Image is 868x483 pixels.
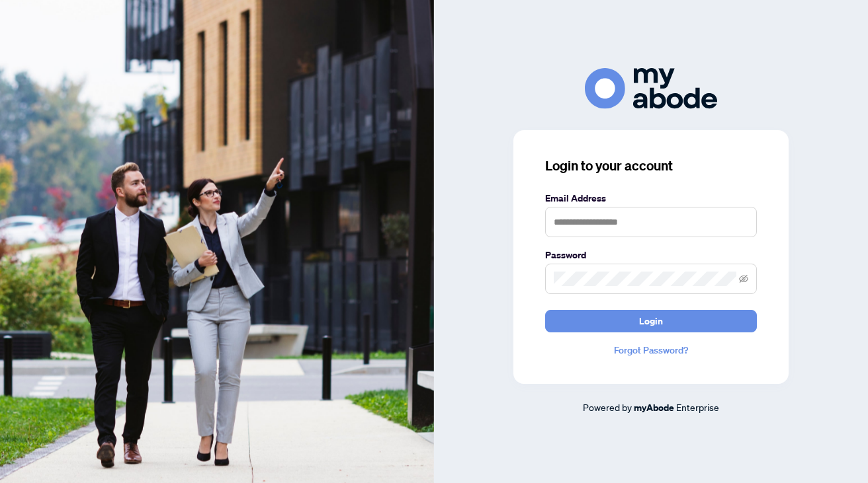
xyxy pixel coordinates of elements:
button: Login [545,310,757,332]
label: Password [545,248,757,262]
a: myAbode [634,400,674,415]
span: Enterprise [676,401,719,413]
h3: Login to your account [545,157,757,175]
img: ma-logo [585,68,717,108]
span: Login [639,311,663,332]
span: eye-invisible [739,274,748,283]
span: Powered by [583,401,632,413]
a: Forgot Password? [545,343,757,357]
label: Email Address [545,191,757,205]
